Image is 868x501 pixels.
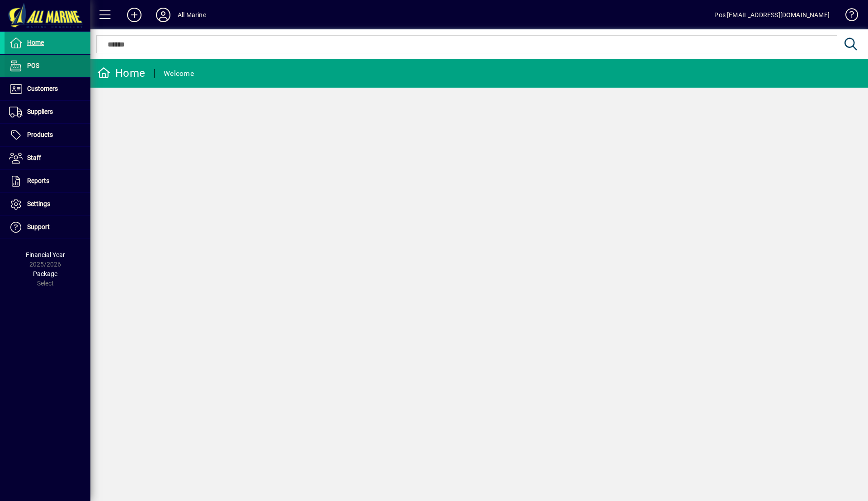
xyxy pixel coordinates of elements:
[178,8,206,22] div: All Marine
[27,62,39,69] span: POS
[27,177,49,184] span: Reports
[5,193,90,215] a: Settings
[33,270,57,277] span: Package
[5,101,90,123] a: Suppliers
[5,55,90,77] a: POS
[97,66,145,80] div: Home
[164,66,194,81] div: Welcome
[27,108,53,115] span: Suppliers
[714,8,830,22] div: Pos [EMAIL_ADDRESS][DOMAIN_NAME]
[27,154,41,161] span: Staff
[149,7,178,23] button: Profile
[27,131,53,138] span: Products
[5,124,90,146] a: Products
[5,78,90,100] a: Customers
[5,147,90,169] a: Staff
[27,39,44,46] span: Home
[26,251,65,258] span: Financial Year
[27,85,58,92] span: Customers
[839,2,857,31] a: Knowledge Base
[27,200,50,207] span: Settings
[5,216,90,239] a: Support
[27,223,50,230] span: Support
[120,7,149,23] button: Add
[5,170,90,192] a: Reports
